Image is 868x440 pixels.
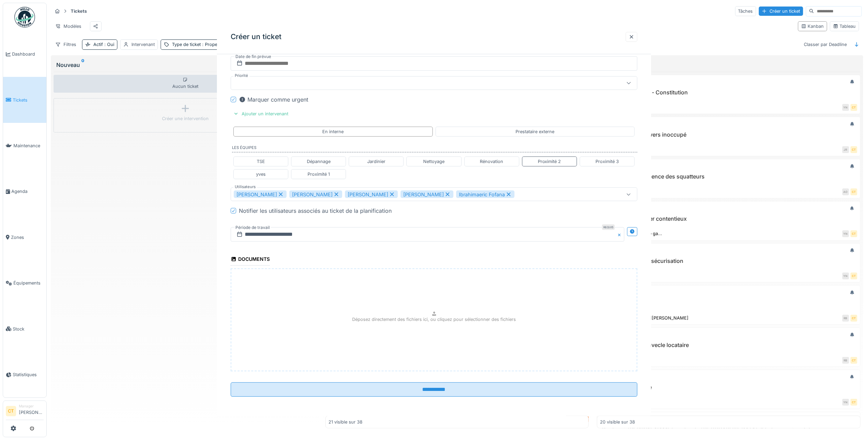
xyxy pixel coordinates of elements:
div: [PERSON_NAME] [289,190,342,198]
div: Marquer comme urgent [239,95,308,104]
div: Requis [602,224,615,230]
h3: Créer un ticket [231,33,281,41]
div: Nettoyage [423,158,444,165]
div: [PERSON_NAME] [234,190,287,198]
button: Close [617,227,624,242]
label: Utilisateurs [233,184,257,190]
label: Période de travail [235,224,270,231]
div: [PERSON_NAME] [401,190,453,198]
p: Déposez directement des fichiers ici, ou cliquez pour sélectionner des fichiers [352,316,516,323]
div: yves [256,171,266,177]
label: Date de fin prévue [235,53,272,60]
div: Ibrahimaeric Fofana [456,190,514,198]
div: Proximité 1 [308,171,330,177]
div: En interne [322,128,344,135]
div: Notifier les utilisateurs associés au ticket de la planification [239,207,392,215]
div: Prestataire externe [516,128,554,135]
label: Priorité [233,73,250,79]
div: TSE [257,158,265,165]
div: [PERSON_NAME] [345,190,398,198]
div: Rénovation [480,158,504,165]
div: Ajouter un intervenant [231,109,291,118]
label: Les équipes [232,145,637,152]
div: Dépannage [307,158,331,165]
div: Documents [231,254,270,266]
div: Proximité 3 [595,158,619,165]
div: Proximité 2 [538,158,561,165]
div: Jardinier [367,158,385,165]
